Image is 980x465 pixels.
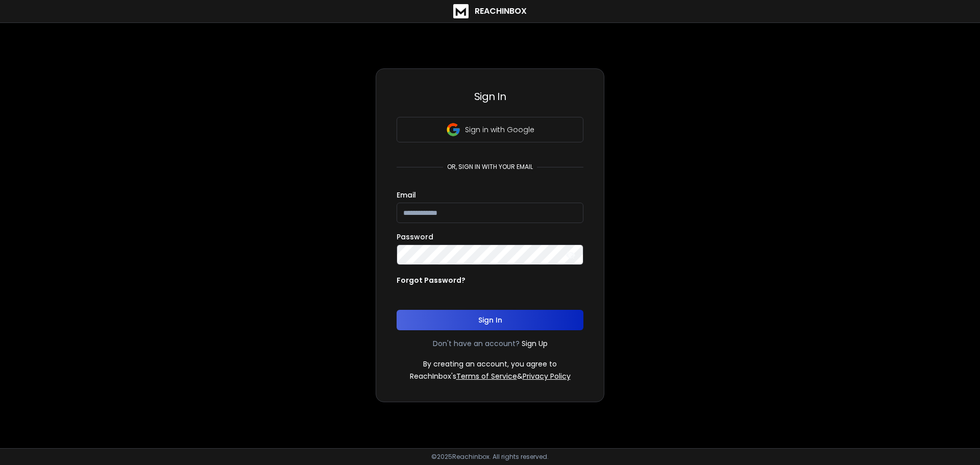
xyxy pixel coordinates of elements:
[431,453,549,461] p: © 2025 Reachinbox. All rights reserved.
[397,191,416,199] label: Email
[397,233,433,240] label: Password
[523,371,571,381] a: Privacy Policy
[522,338,548,349] a: Sign Up
[397,275,465,285] p: Forgot Password?
[456,371,517,381] a: Terms of Service
[443,163,537,171] p: or, sign in with your email
[453,4,469,18] img: logo
[397,89,583,104] h3: Sign In
[397,310,583,330] button: Sign In
[423,359,557,369] p: By creating an account, you agree to
[410,371,571,381] p: ReachInbox's &
[475,5,527,17] h1: ReachInbox
[397,117,583,142] button: Sign in with Google
[433,338,520,349] p: Don't have an account?
[465,125,534,135] p: Sign in with Google
[453,4,527,18] a: ReachInbox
